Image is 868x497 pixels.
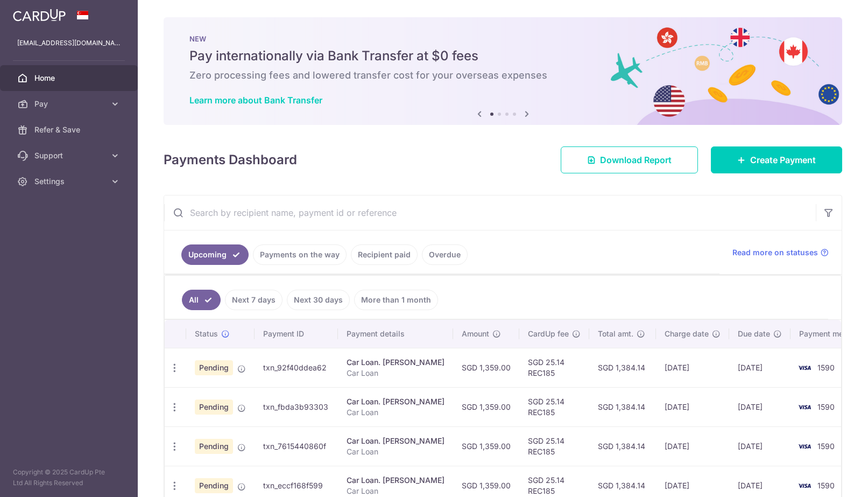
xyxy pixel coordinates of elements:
[195,360,233,375] span: Pending
[17,38,121,48] p: [EMAIL_ADDRESS][DOMAIN_NAME]
[287,290,350,310] a: Next 30 days
[453,348,519,387] td: SGD 1,359.00
[347,436,444,446] div: Car Loan. [PERSON_NAME]
[656,426,729,466] td: [DATE]
[656,387,729,426] td: [DATE]
[794,440,815,453] img: Bank Card
[255,320,338,348] th: Payment ID
[729,426,791,466] td: [DATE]
[225,290,283,310] a: Next 7 days
[189,95,322,106] a: Learn more about Bank Transfer
[794,401,815,414] img: Bank Card
[422,244,468,265] a: Overdue
[453,426,519,466] td: SGD 1,359.00
[255,348,338,387] td: txn_92f40ddea62
[817,402,835,411] span: 1590
[347,407,444,418] p: Car Loan
[34,124,105,135] span: Refer & Save
[195,439,233,454] span: Pending
[189,69,816,82] h6: Zero processing fees and lowered transfer cost for your overseas expenses
[255,387,338,426] td: txn_fbda3b93303
[195,400,233,415] span: Pending
[347,357,444,368] div: Car Loan. [PERSON_NAME]
[817,442,835,451] span: 1590
[195,328,218,339] span: Status
[729,387,791,426] td: [DATE]
[34,99,105,109] span: Pay
[519,426,589,466] td: SGD 25.14 REC185
[732,247,818,258] span: Read more on statuses
[519,348,589,387] td: SGD 25.14 REC185
[528,328,569,339] span: CardUp fee
[462,328,489,339] span: Amount
[255,426,338,466] td: txn_7615440860f
[34,176,105,187] span: Settings
[598,328,633,339] span: Total amt.
[732,247,829,258] a: Read more on statuses
[189,34,816,43] p: NEW
[656,348,729,387] td: [DATE]
[164,17,842,125] img: Bank transfer banner
[711,146,842,173] a: Create Payment
[561,146,698,173] a: Download Report
[729,348,791,387] td: [DATE]
[34,73,105,83] span: Home
[453,387,519,426] td: SGD 1,359.00
[750,153,816,166] span: Create Payment
[164,195,816,230] input: Search by recipient name, payment id or reference
[354,290,438,310] a: More than 1 month
[253,244,347,265] a: Payments on the way
[181,244,249,265] a: Upcoming
[665,328,709,339] span: Charge date
[347,486,444,496] p: Car Loan
[817,481,835,490] span: 1590
[817,363,835,372] span: 1590
[338,320,453,348] th: Payment details
[589,426,656,466] td: SGD 1,384.14
[189,47,816,65] h5: Pay internationally via Bank Transfer at $0 fees
[164,150,297,170] h4: Payments Dashboard
[347,475,444,486] div: Car Loan. [PERSON_NAME]
[794,479,815,492] img: Bank Card
[589,387,656,426] td: SGD 1,384.14
[589,348,656,387] td: SGD 1,384.14
[794,361,815,374] img: Bank Card
[347,396,444,407] div: Car Loan. [PERSON_NAME]
[13,9,66,22] img: CardUp
[182,290,221,310] a: All
[34,150,105,161] span: Support
[600,153,672,166] span: Download Report
[519,387,589,426] td: SGD 25.14 REC185
[195,478,233,493] span: Pending
[738,328,770,339] span: Due date
[347,446,444,457] p: Car Loan
[347,368,444,379] p: Car Loan
[351,244,418,265] a: Recipient paid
